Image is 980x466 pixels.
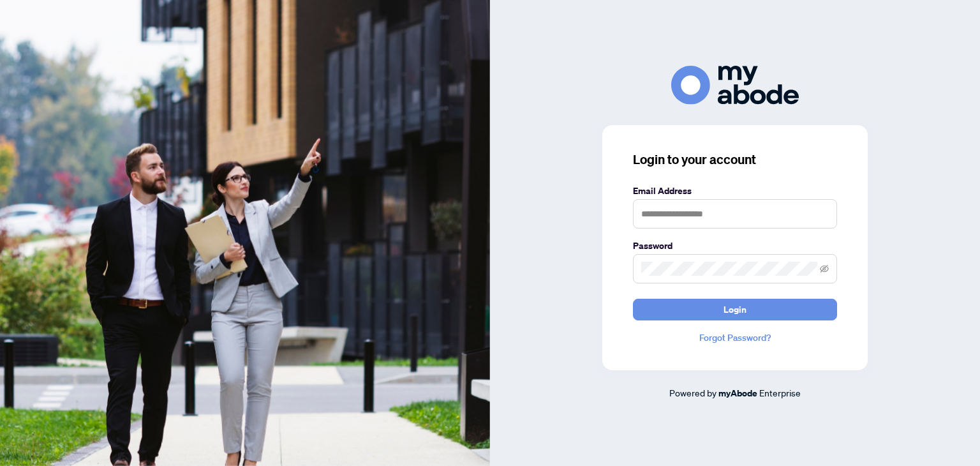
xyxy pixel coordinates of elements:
a: Forgot Password? [633,331,837,345]
button: Login [633,299,837,320]
a: myAbode [718,386,757,400]
span: Login [724,299,746,320]
img: ma-logo [671,66,799,105]
label: Password [633,239,837,253]
span: Powered by [669,387,716,398]
h3: Login to your account [633,151,837,169]
span: eye-invisible [820,264,829,273]
span: Enterprise [759,387,801,398]
label: Email Address [633,184,837,198]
